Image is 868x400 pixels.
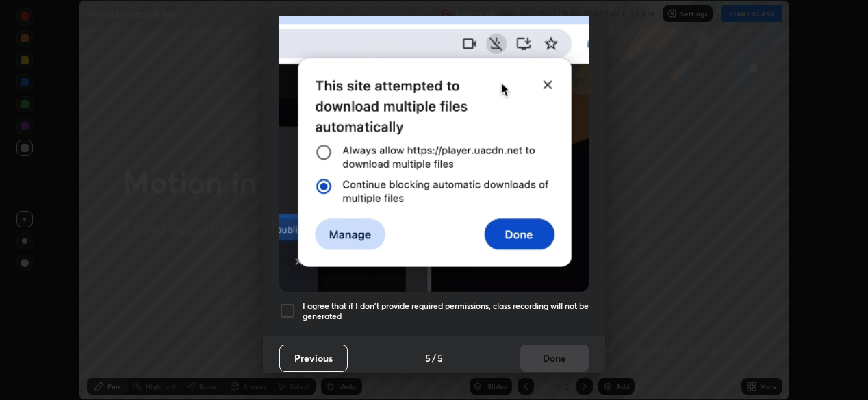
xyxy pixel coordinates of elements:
[279,345,348,372] button: Previous
[425,351,431,365] h4: 5
[303,301,589,322] h5: I agree that if I don't provide required permissions, class recording will not be generated
[432,351,436,365] h4: /
[437,351,443,365] h4: 5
